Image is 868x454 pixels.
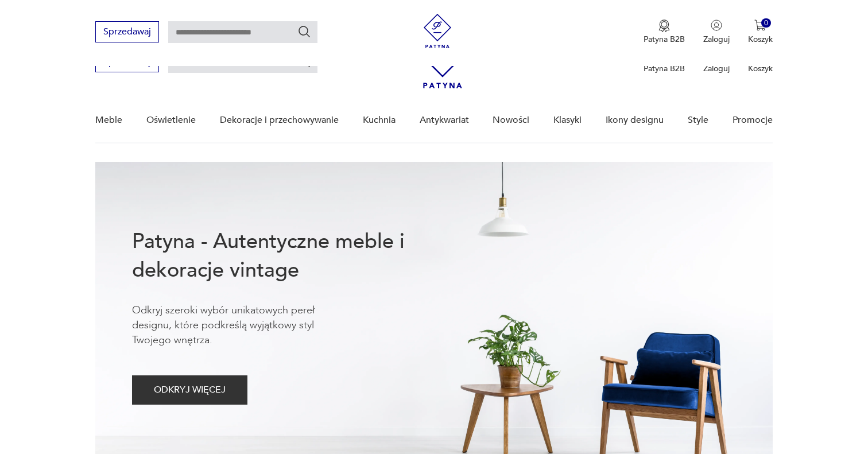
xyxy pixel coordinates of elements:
p: Patyna B2B [644,63,685,74]
p: Zaloguj [703,63,730,74]
img: Ikonka użytkownika [711,20,722,31]
button: ODKRYJ WIĘCEJ [132,375,247,405]
a: Oświetlenie [146,98,196,142]
button: Sprzedawaj [95,21,159,42]
div: 0 [761,18,771,28]
p: Odkryj szeroki wybór unikatowych pereł designu, które podkreślą wyjątkowy styl Twojego wnętrza. [132,303,350,348]
button: 0Koszyk [748,20,773,45]
a: Sprzedawaj [95,59,159,67]
a: Meble [95,98,122,142]
a: Sprzedawaj [95,29,159,37]
button: Szukaj [297,25,311,38]
a: Ikony designu [606,98,664,142]
img: Patyna - sklep z meblami i dekoracjami vintage [420,14,455,48]
img: Ikona koszyka [754,20,766,31]
button: Zaloguj [703,20,730,45]
a: Dekoracje i przechowywanie [220,98,339,142]
a: ODKRYJ WIĘCEJ [132,387,247,395]
a: Kuchnia [363,98,396,142]
h1: Patyna - Autentyczne meble i dekoracje vintage [132,227,442,285]
a: Ikona medaluPatyna B2B [644,20,685,45]
p: Patyna B2B [644,34,685,45]
p: Koszyk [748,34,773,45]
p: Koszyk [748,63,773,74]
a: Style [688,98,708,142]
a: Antykwariat [420,98,469,142]
a: Klasyki [553,98,582,142]
img: Ikona medalu [658,20,670,32]
p: Zaloguj [703,34,730,45]
a: Nowości [493,98,529,142]
button: Patyna B2B [644,20,685,45]
a: Promocje [733,98,773,142]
